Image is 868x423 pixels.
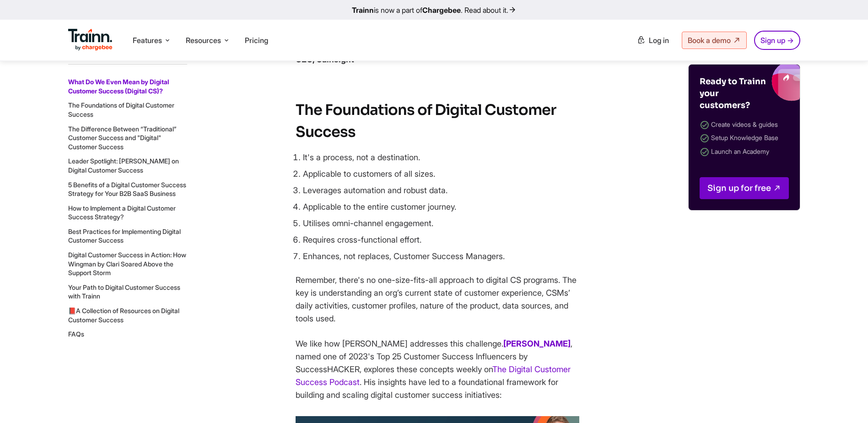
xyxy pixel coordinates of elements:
span: Book a demo [688,36,731,45]
b: Trainn [352,5,374,15]
li: Launch an Academy [700,146,789,159]
p: We like how [PERSON_NAME] addresses this challenge. , named one of 2023's Top 25 Customer Success... [296,337,579,401]
p: Remember, there's no one-size-fits-all approach to digital CS programs. The key is understanding ... [296,274,579,325]
a: Your Path to Digital Customer Success with Trainn [68,283,180,300]
a: 📕A Collection of Resources on Digital Customer Success [68,307,179,324]
a: Digital Customer Success in Action: How Wingman by Clari Soared Above the Support Storm [68,251,186,277]
a: Sign up → [754,31,800,50]
a: What Do We Even Mean by Digital Customer Success (Digital CS)? [68,78,169,95]
a: How to Implement a Digital Customer Success Strategy? [68,204,176,221]
li: Enhances, not replaces, Customer Success Managers. [303,250,579,263]
a: [PERSON_NAME] [503,339,571,348]
a: FAQs [68,330,84,338]
a: 5 Benefits of a Digital Customer Success Strategy for Your B2B SaaS Business [68,180,186,197]
span: Resources [186,35,221,45]
li: Leverages automation and robust data. [303,184,579,197]
b: Chargebee [422,5,461,15]
a: The Digital Customer Success Podcast [296,364,571,387]
span: Features [133,35,162,45]
li: Setup Knowledge Base [700,132,789,145]
a: The Difference Between “Traditional” Customer Success and "Digital" Customer Success [68,125,176,150]
img: Trainn Logo [68,29,113,51]
li: Applicable to customers of all sizes. [303,168,579,180]
li: It's a process, not a destination. [303,151,579,164]
a: Best Practices for Implementing Digital Customer Success [68,228,181,244]
a: The Foundations of Digital Customer Success [68,101,174,118]
h2: The Foundations of Digital Customer Success [296,99,579,143]
img: Trainn blogs [707,65,800,101]
strong: [PERSON_NAME], CEO, Gainsight [296,42,365,64]
h4: Ready to Trainn your customers? [700,76,768,111]
span: Log in [649,36,669,45]
li: Applicable to the entire customer journey. [303,201,579,213]
a: Sign up for free [700,177,789,199]
li: Create videos & guides [700,119,789,132]
a: Pricing [245,36,268,45]
a: Book a demo [682,32,747,49]
a: Leader Spotlight: [PERSON_NAME] on Digital Customer Success [68,157,179,174]
a: Log in [631,32,674,49]
li: Requires cross-functional effort. [303,233,579,246]
li: Utilises omni-channel engagement. [303,217,579,230]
